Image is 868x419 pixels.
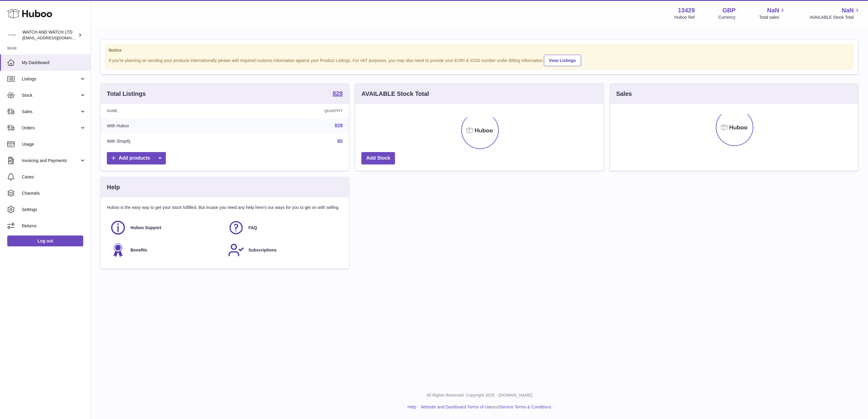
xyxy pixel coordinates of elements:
[107,183,120,191] h3: Help
[101,118,235,134] td: With Huboo
[248,225,257,231] span: FAQ
[22,174,86,180] span: Cases
[7,31,16,40] img: internalAdmin-13429@internal.huboo.com
[22,141,86,147] span: Usage
[810,6,861,20] a: NaN AVAILABLE Stock Total
[810,15,861,20] span: AVAILABLE Stock Total
[675,15,695,20] div: Huboo Ref
[109,54,850,66] div: If you're planning on sending your products internationally please add required customs informati...
[759,15,786,20] span: Total sales
[767,6,779,15] span: NaN
[228,242,340,258] a: Subscriptions
[22,76,80,82] span: Listings
[333,90,343,98] a: 828
[337,139,343,144] a: 85
[544,55,581,66] a: View Listings
[248,247,277,253] span: Subscriptions
[101,104,235,118] th: Name
[107,205,343,210] p: Huboo is the easy way to get your stock fulfilled. But incase you need any help here's our ways f...
[22,125,80,131] span: Orders
[22,60,86,66] span: My Dashboard
[361,152,395,164] a: Add Stock
[333,90,343,96] strong: 828
[235,104,349,118] th: Quantity
[421,404,492,409] a: Website and Dashboard Terms of Use
[101,134,235,149] td: With Shopify
[678,6,695,15] strong: 13429
[107,90,146,98] h3: Total Listings
[22,35,89,40] span: [EMAIL_ADDRESS][DOMAIN_NAME]
[22,223,86,229] span: Returns
[722,6,735,15] strong: GBP
[718,15,736,20] div: Currency
[22,29,77,41] div: WATCH AND WATCH LTD
[130,247,147,253] span: Benefits
[22,158,80,164] span: Invoicing and Payments
[616,90,632,98] h3: Sales
[110,219,222,236] a: Huboo Support
[22,109,80,115] span: Sales
[110,242,222,258] a: Benefits
[7,235,83,246] a: Log out
[109,47,850,53] strong: Notice
[361,90,429,98] h3: AVAILABLE Stock Total
[759,6,786,20] a: NaN Total sales
[130,225,161,231] span: Huboo Support
[107,152,166,164] a: Add products
[22,207,86,213] span: Settings
[228,219,340,236] a: FAQ
[22,190,86,196] span: Channels
[335,123,343,128] a: 828
[22,93,80,98] span: Stock
[499,404,551,409] a: Service Terms & Conditions
[419,404,551,410] li: and
[408,404,416,409] a: Help
[842,6,854,15] span: NaN
[96,392,863,398] p: All Rights Reserved. Copyright 2025 - [DOMAIN_NAME]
